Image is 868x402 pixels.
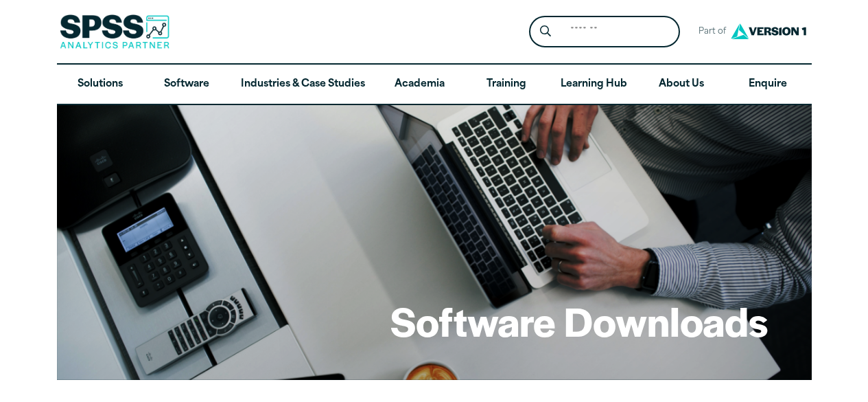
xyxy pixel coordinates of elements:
[550,65,638,104] a: Learning Hub
[230,65,376,104] a: Industries & Case Studies
[60,14,169,49] img: SPSS Analytics Partner
[57,65,812,104] nav: Desktop version of site main menu
[390,294,768,348] h1: Software Downloads
[143,65,230,104] a: Software
[532,19,558,45] button: Search magnifying glass icon
[57,65,143,104] a: Solutions
[529,16,680,48] form: Site Header Search Form
[540,25,551,37] svg: Search magnifying glass icon
[725,65,811,104] a: Enquire
[727,19,810,44] img: Version1 Logo
[462,65,549,104] a: Training
[638,65,725,104] a: About Us
[691,22,727,42] span: Part of
[376,65,462,104] a: Academia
